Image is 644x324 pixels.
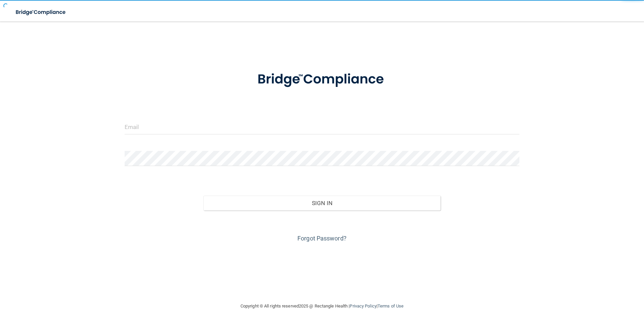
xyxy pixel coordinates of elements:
a: Forgot Password? [297,235,347,242]
a: Terms of Use [378,303,404,309]
img: bridge_compliance_login_screen.278c3ca4.svg [10,5,72,19]
button: Sign In [203,196,441,210]
a: Privacy Policy [350,303,376,309]
input: Email [125,119,520,134]
div: Copyright © All rights reserved 2025 @ Rectangle Health | | [199,295,445,317]
img: bridge_compliance_login_screen.278c3ca4.svg [244,62,400,97]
